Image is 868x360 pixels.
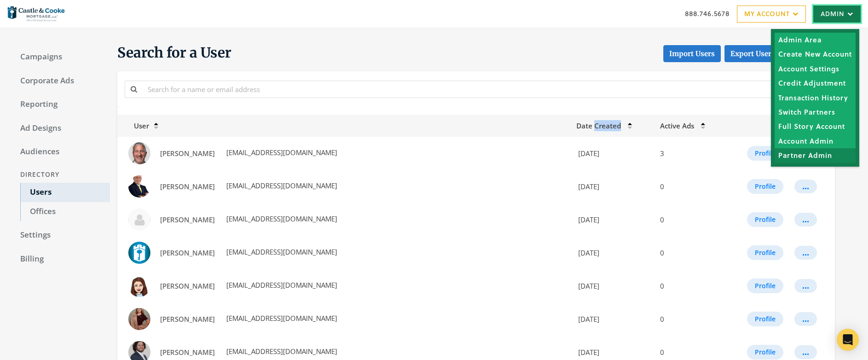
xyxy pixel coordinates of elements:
div: ... [802,319,809,319]
span: [EMAIL_ADDRESS][DOMAIN_NAME] [224,314,337,323]
button: ... [794,213,817,226]
a: 888.746.5678 [685,9,730,18]
a: Account Admin [775,134,856,148]
button: ... [794,345,817,359]
input: Search for a name or email address [142,81,828,98]
div: ... [802,352,809,353]
a: Full Story Account [775,119,856,134]
span: [EMAIL_ADDRESS][DOMAIN_NAME] [224,148,337,157]
button: Profile [747,279,783,293]
img: Adwerx [7,2,65,25]
td: [DATE] [571,170,655,203]
button: Profile [747,179,783,194]
i: Search for a name or email address [131,86,137,93]
img: Al Cucuk profile [128,175,150,197]
span: [PERSON_NAME] [160,182,215,191]
span: [EMAIL_ADDRESS][DOMAIN_NAME] [224,214,337,223]
img: Melissa Gates profile [128,275,150,297]
span: Active Ads [660,121,694,130]
a: Account Settings [775,61,856,75]
img: Chuck Poulin profile [128,142,150,164]
a: Offices [20,202,110,221]
span: [EMAIL_ADDRESS][DOMAIN_NAME] [224,347,337,356]
a: Export Users [724,45,781,62]
a: Credit Adjustment [775,76,856,90]
span: [PERSON_NAME] [160,248,215,257]
a: Settings [11,226,110,245]
td: 3 [655,137,724,170]
a: Users [20,183,110,202]
a: Admin Area [775,33,856,47]
button: ... [794,246,817,260]
button: ... [794,312,817,326]
td: [DATE] [571,236,655,269]
button: ... [794,279,817,293]
span: Date Created [576,121,621,130]
a: Transaction History [775,90,856,105]
span: Search for a User [117,44,231,62]
a: Audiences [11,142,110,162]
span: [EMAIL_ADDRESS][DOMAIN_NAME] [224,280,337,290]
a: Campaigns [11,47,110,67]
div: ... [802,285,809,286]
a: [PERSON_NAME] [154,311,221,328]
img: Chris Brazell profile [128,209,150,231]
button: Profile [747,312,783,326]
button: Profile [747,212,783,227]
td: [DATE] [571,137,655,170]
span: [PERSON_NAME] [160,215,215,224]
div: Open Intercom Messenger [837,329,859,351]
td: 0 [655,203,724,236]
a: [PERSON_NAME] [154,278,221,295]
button: ... [794,180,817,193]
td: 0 [655,236,724,269]
div: ... [802,252,809,253]
a: My Account [737,6,806,23]
a: Partner Admin [775,148,856,163]
span: [PERSON_NAME] [160,314,215,324]
a: Reporting [11,95,110,114]
button: Profile [747,146,783,161]
td: [DATE] [571,302,655,336]
span: User [123,121,149,130]
a: Corporate Ads [11,71,110,91]
td: 0 [655,269,724,302]
td: 0 [655,302,724,336]
a: Switch Partners [775,105,856,119]
a: Create New Account [775,47,856,61]
span: [EMAIL_ADDRESS][DOMAIN_NAME] [224,181,337,190]
td: 0 [655,170,724,203]
div: Directory [11,166,110,183]
button: Profile [747,345,783,360]
td: [DATE] [571,269,655,302]
span: [PERSON_NAME] [160,281,215,290]
a: [PERSON_NAME] [154,178,221,195]
span: [EMAIL_ADDRESS][DOMAIN_NAME] [224,247,337,256]
a: [PERSON_NAME] [154,145,221,162]
a: Billing [11,250,110,269]
img: Zachary Eddy profile [128,242,150,264]
div: ... [802,186,809,187]
span: [PERSON_NAME] [160,149,215,158]
button: Profile [747,245,783,260]
a: Ad Designs [11,119,110,138]
div: ... [802,219,809,220]
img: Guadalupe Valencia profile [128,308,150,330]
span: [PERSON_NAME] [160,348,215,357]
a: [PERSON_NAME] [154,211,221,228]
button: Import Users [663,45,721,62]
a: Admin [813,6,861,23]
td: [DATE] [571,203,655,236]
a: [PERSON_NAME] [154,244,221,261]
